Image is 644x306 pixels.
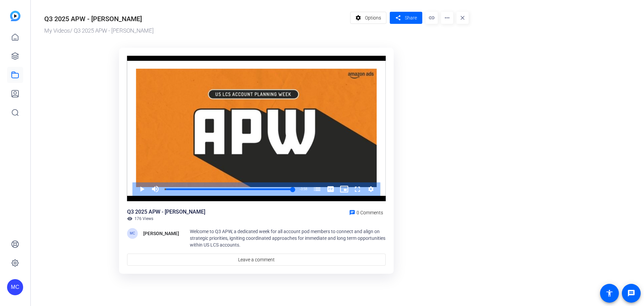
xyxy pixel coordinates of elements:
[627,289,635,297] mat-icon: message
[346,208,386,216] a: 0 Comments
[354,11,363,24] mat-icon: settings
[351,182,364,196] button: Fullscreen
[44,27,347,35] div: / Q3 2025 APW - [PERSON_NAME]
[127,254,386,266] a: Leave a comment
[605,289,613,297] mat-icon: accessibility
[7,279,23,295] div: MC
[441,12,453,24] mat-icon: more_horiz
[127,228,138,239] div: MC
[238,256,275,263] span: Leave a comment
[350,12,387,24] button: Options
[44,14,142,24] div: Q3 2025 APW - [PERSON_NAME]
[44,27,70,34] a: My Videos
[390,12,422,24] button: Share
[10,11,20,21] img: blue-gradient.svg
[426,12,438,24] mat-icon: link
[190,229,385,248] span: Welcome to Q3 APW, a dedicated week for all account pod members to connect and align on strategic...
[311,182,324,196] button: Chapters
[457,12,469,24] mat-icon: close
[405,14,417,21] span: Share
[149,182,162,196] button: Mute
[127,216,132,221] mat-icon: visibility
[394,13,402,23] mat-icon: share
[300,187,301,191] span: -
[127,208,205,216] div: Q3 2025 APW - [PERSON_NAME]
[127,56,386,202] div: Video Player
[301,187,307,191] span: 3:58
[349,210,355,216] mat-icon: chat
[135,216,153,221] span: 176 Views
[165,188,293,190] div: Progress Bar
[357,210,383,215] span: 0 Comments
[143,229,179,237] div: [PERSON_NAME]
[135,182,149,196] button: Play
[337,182,351,196] button: Picture-in-Picture
[365,11,381,24] span: Options
[324,182,337,196] button: Captions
